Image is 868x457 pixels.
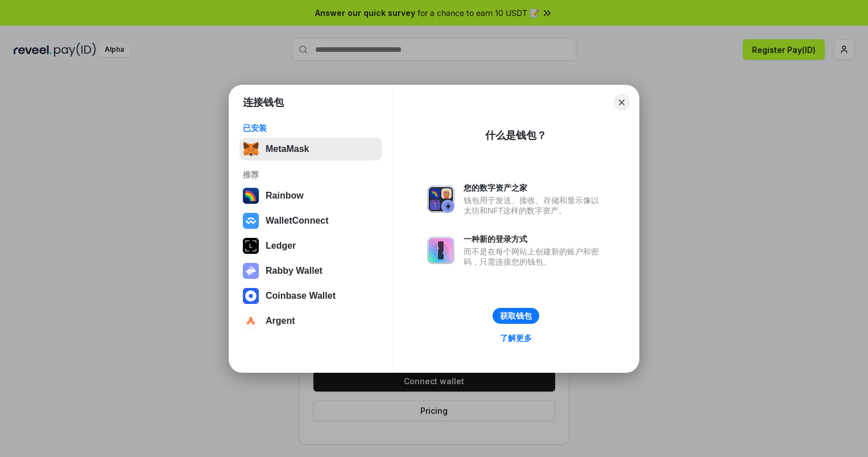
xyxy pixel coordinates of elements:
img: svg+xml,%3Csvg%20xmlns%3D%22http%3A%2F%2Fwww.w3.org%2F2000%2Fsvg%22%20width%3D%2228%22%20height%3... [243,238,259,254]
div: 已安装 [243,123,379,133]
button: WalletConnect [239,209,382,232]
div: 钱包用于发送、接收、存储和显示像以太坊和NFT这样的数字资产。 [464,195,605,216]
div: 了解更多 [500,333,532,343]
div: WalletConnect [266,216,329,226]
button: Rabby Wallet [239,260,382,282]
img: svg+xml,%3Csvg%20xmlns%3D%22http%3A%2F%2Fwww.w3.org%2F2000%2Fsvg%22%20fill%3D%22none%22%20viewBox... [427,237,454,264]
button: Coinbase Wallet [239,285,382,307]
div: Rainbow [266,191,304,201]
div: Argent [266,316,295,326]
div: MetaMask [266,144,309,154]
img: svg+xml,%3Csvg%20fill%3D%22none%22%20height%3D%2233%22%20viewBox%3D%220%200%2035%2033%22%20width%... [243,141,259,157]
img: svg+xml,%3Csvg%20xmlns%3D%22http%3A%2F%2Fwww.w3.org%2F2000%2Fsvg%22%20fill%3D%22none%22%20viewBox... [243,263,259,279]
img: svg+xml,%3Csvg%20width%3D%22120%22%20height%3D%22120%22%20viewBox%3D%220%200%20120%20120%22%20fil... [243,188,259,204]
div: Rabby Wallet [266,266,323,276]
a: 了解更多 [493,331,539,345]
div: 您的数字资产之家 [464,183,605,193]
div: 推荐 [243,170,379,180]
button: Ledger [239,234,382,257]
div: Coinbase Wallet [266,291,336,301]
button: 获取钱包 [493,308,539,324]
img: svg+xml,%3Csvg%20width%3D%2228%22%20height%3D%2228%22%20viewBox%3D%220%200%2028%2028%22%20fill%3D... [243,288,259,304]
h1: 连接钱包 [243,96,284,109]
div: Ledger [266,241,296,251]
div: 什么是钱包？ [485,129,547,142]
button: Argent [239,310,382,332]
button: MetaMask [239,138,382,160]
button: Rainbow [239,184,382,207]
div: 获取钱包 [500,311,532,321]
button: Close [614,94,630,110]
div: 而不是在每个网站上创建新的账户和密码，只需连接您的钱包。 [464,246,605,267]
img: svg+xml,%3Csvg%20width%3D%2228%22%20height%3D%2228%22%20viewBox%3D%220%200%2028%2028%22%20fill%3D... [243,313,259,329]
img: svg+xml,%3Csvg%20width%3D%2228%22%20height%3D%2228%22%20viewBox%3D%220%200%2028%2028%22%20fill%3D... [243,213,259,229]
div: 一种新的登录方式 [464,234,605,244]
img: svg+xml,%3Csvg%20xmlns%3D%22http%3A%2F%2Fwww.w3.org%2F2000%2Fsvg%22%20fill%3D%22none%22%20viewBox... [427,186,454,213]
